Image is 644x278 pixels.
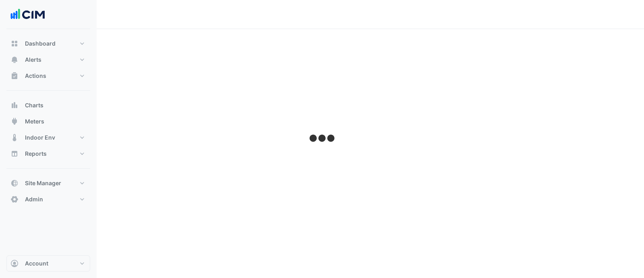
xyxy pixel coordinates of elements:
button: Dashboard [6,36,90,52]
span: Dashboard [25,40,56,48]
img: Company Logo [10,6,46,23]
button: Actions [6,68,90,84]
button: Indoor Env [6,130,90,146]
span: Account [25,259,48,268]
span: Charts [25,101,43,109]
app-icon: Indoor Env [10,134,19,142]
app-icon: Admin [10,195,19,203]
span: Alerts [25,56,41,64]
button: Site Manager [6,175,90,191]
app-icon: Meters [10,117,19,125]
app-icon: Charts [10,101,19,109]
app-icon: Site Manager [10,179,19,187]
app-icon: Alerts [10,56,19,64]
span: Admin [25,195,43,203]
span: Meters [25,117,44,125]
span: Indoor Env [25,134,55,142]
span: Site Manager [25,179,61,187]
button: Reports [6,146,90,162]
app-icon: Reports [10,150,19,158]
button: Charts [6,97,90,113]
span: Actions [25,72,46,80]
app-icon: Dashboard [10,40,19,48]
button: Meters [6,113,90,130]
button: Alerts [6,52,90,68]
button: Admin [6,191,90,207]
button: Account [6,255,90,272]
span: Reports [25,150,47,158]
app-icon: Actions [10,72,19,80]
